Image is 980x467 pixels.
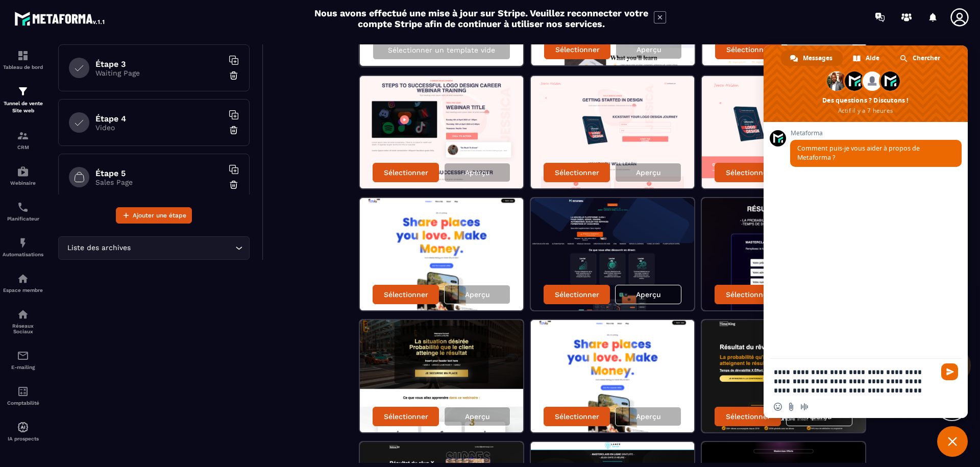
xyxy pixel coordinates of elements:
p: Sélectionner [555,168,599,177]
p: Réseaux Sociaux [3,323,43,334]
img: trash [229,70,239,81]
p: Sélectionner [726,290,770,299]
img: formation [17,85,29,97]
img: image [360,198,523,310]
span: Envoyer un fichier [787,403,795,411]
p: Aperçu [465,290,490,299]
span: Envoyer [941,363,958,380]
p: Sélectionner [555,412,599,421]
p: Espace membre [3,287,43,293]
p: Webinaire [3,180,43,186]
p: Sélectionner [384,290,428,299]
textarea: Entrez votre message... [774,367,935,396]
span: Message audio [800,403,808,411]
span: Messages [803,51,832,66]
a: emailemailE-mailing [3,342,43,378]
img: social-network [17,308,29,321]
img: scheduler [17,201,29,213]
button: Ajouter une étape [116,207,192,224]
div: Search for option [58,236,250,260]
h6: Étape 3 [95,59,223,69]
img: automations [17,165,29,178]
h6: Étape 4 [95,114,223,124]
span: Aide [866,51,879,66]
img: image [360,76,523,188]
span: Comment puis-je vous aider à propos de Metaforma ? [797,144,920,162]
p: Comptabilité [3,400,43,406]
img: automations [17,273,29,285]
p: Aperçu [465,168,490,177]
a: automationsautomationsEspace membre [3,265,43,301]
a: social-networksocial-networkRéseaux Sociaux [3,301,43,342]
p: Waiting Page [95,69,223,77]
p: Sales Page [95,178,223,186]
a: formationformationCRM [3,122,43,158]
p: Sélectionner [555,45,600,54]
img: image [531,198,694,310]
p: Tableau de bord [3,64,43,70]
img: image [360,320,523,432]
img: trash [229,180,239,190]
p: Automatisations [3,252,43,257]
a: schedulerschedulerPlanificateur [3,193,43,229]
p: Video [95,124,223,132]
div: Fermer le chat [937,426,968,457]
p: Sélectionner [726,412,770,421]
div: Messages [781,51,843,66]
a: accountantaccountantComptabilité [3,378,43,413]
img: logo [14,9,106,28]
img: image [702,320,865,432]
p: Sélectionner [726,168,770,177]
p: CRM [3,144,43,150]
p: Aperçu [636,45,661,54]
h6: Étape 5 [95,168,223,178]
img: formation [17,50,29,62]
p: Sélectionner [726,45,771,54]
span: Chercher [913,51,940,66]
span: Insérer un emoji [774,403,782,411]
img: formation [17,130,29,142]
img: image [702,76,865,188]
p: Sélectionner [384,168,428,177]
img: automations [17,421,29,433]
span: Liste des archives [65,242,133,254]
img: image [531,320,694,432]
span: Ajouter une étape [133,210,186,220]
img: email [17,350,29,362]
img: trash [229,125,239,135]
a: automationsautomationsAutomatisations [3,229,43,265]
p: IA prospects [3,436,43,441]
p: Aperçu [636,412,661,421]
div: Chercher [891,51,950,66]
h2: Nous avons effectué une mise à jour sur Stripe. Veuillez reconnecter votre compte Stripe afin de ... [314,8,649,29]
img: automations [17,237,29,249]
p: Tunnel de vente Site web [3,100,43,114]
p: Sélectionner [384,412,428,421]
p: Sélectionner un template vide [388,46,495,54]
p: Aperçu [465,412,490,421]
input: Search for option [133,242,233,254]
a: automationsautomationsWebinaire [3,158,43,193]
p: E-mailing [3,364,43,370]
p: Sélectionner [555,290,599,299]
a: formationformationTunnel de vente Site web [3,78,43,122]
img: image [702,198,865,310]
div: Aide [844,51,890,66]
span: Metaforma [790,130,962,137]
img: image [531,76,694,188]
p: Planificateur [3,216,43,222]
p: Aperçu [636,290,661,299]
p: Aperçu [636,168,661,177]
img: accountant [17,385,29,398]
a: formationformationTableau de bord [3,42,43,78]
